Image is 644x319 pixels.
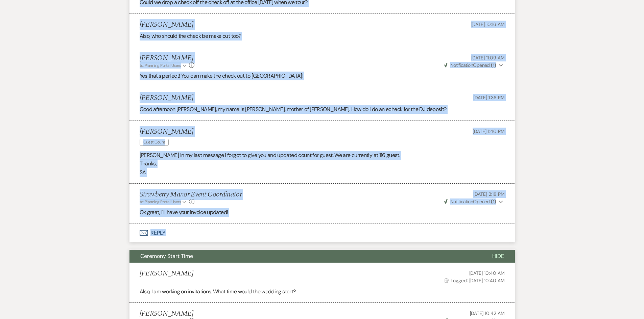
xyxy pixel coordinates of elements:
[140,21,193,29] h5: [PERSON_NAME]
[140,168,505,177] p: SA
[469,270,505,276] span: [DATE] 10:40 AM
[481,250,515,263] button: Hide
[140,199,188,205] button: to: Planning Portal Users
[492,252,504,260] span: Hide
[140,139,169,146] span: Guest Count
[140,105,505,114] p: Good afternoon [PERSON_NAME], my name is [PERSON_NAME], mother of [PERSON_NAME]. How do I do an e...
[140,310,195,318] h5: [PERSON_NAME]
[140,94,193,102] h5: [PERSON_NAME]
[140,63,181,68] span: to: Planning Portal Users
[450,62,473,68] span: Notification
[471,55,505,61] span: [DATE] 11:09 AM
[140,208,505,217] p: Ok great, I'll have your invoice updated!
[140,151,505,160] p: [PERSON_NAME] in my last message I forgot to give you and updated count for guest. We are current...
[140,190,242,199] h5: Strawberry Manor Event Coordinator
[473,191,504,197] span: [DATE] 2:18 PM
[140,62,188,69] button: to: Planning Portal Users
[443,198,505,205] button: NotificationOpened (1)
[140,72,505,80] p: Yes that's perfect! You can make the check out to [GEOGRAPHIC_DATA]!
[471,21,505,27] span: [DATE] 10:16 AM
[491,198,496,205] strong: ( 1 )
[443,62,505,69] button: NotificationOpened (1)
[140,199,181,205] span: to: Planning Portal Users
[140,288,296,295] span: Also, I am working on invitations. What time would the wedding start?
[140,54,195,62] h5: [PERSON_NAME]
[473,128,504,134] span: [DATE] 1:40 PM
[470,310,505,316] span: [DATE] 10:42 AM
[140,252,193,260] span: Ceremony Start Time
[129,250,481,263] button: Ceremony Start Time
[450,198,473,205] span: Notification
[140,32,505,41] p: Also, who should the check be make out too?
[491,62,496,68] strong: ( 1 )
[140,159,505,168] p: Thanks,
[129,223,515,242] button: Reply
[445,277,504,284] span: Logged: [DATE] 10:40 AM
[473,95,504,101] span: [DATE] 1:36 PM
[444,198,496,205] span: Opened
[140,128,193,136] h5: [PERSON_NAME]
[444,62,496,68] span: Opened
[140,269,193,278] h5: [PERSON_NAME]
